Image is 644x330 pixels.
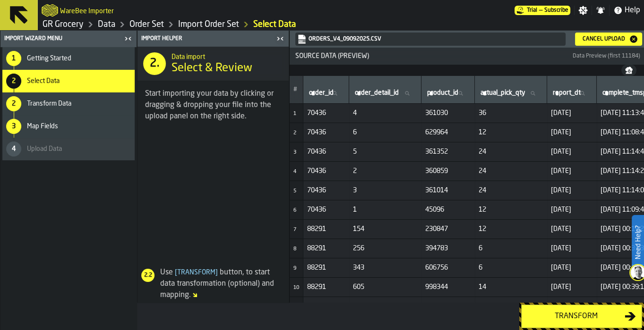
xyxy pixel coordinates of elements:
span: 360859 [425,167,471,175]
header: Import Wizard Menu [0,31,137,47]
span: Source Data (Preview) [292,52,571,60]
div: 3 [6,119,21,134]
span: 45096 [425,206,471,214]
span: Map Fields [27,123,58,130]
span: 605 [353,283,418,291]
span: 629964 [425,129,471,136]
span: 2 [353,167,418,175]
label: button-toggle-Help [610,5,644,16]
span: 70436 [307,187,345,194]
span: 4 [293,169,296,174]
div: title-Select & Review [137,47,289,81]
input: label [479,87,543,99]
span: [DATE] [551,148,593,156]
span: 70436 [307,167,345,175]
a: link-to-/wh/i/e451d98b-95f6-4604-91ff-c80219f9c36d/data/orders/ [129,19,164,30]
span: 5 [293,189,296,194]
span: 154 [353,225,418,233]
span: 9 [293,266,296,271]
span: [DATE] [551,225,593,233]
span: Data Preview (first 11184) [573,53,640,59]
button: button-Transform [521,305,642,328]
span: 4 [353,109,418,117]
span: 14 [479,283,543,291]
div: 4 [6,141,21,157]
span: 606756 [425,264,471,272]
span: 8 [293,247,296,252]
label: button-toggle-Notifications [592,6,609,15]
a: link-to-/wh/i/e451d98b-95f6-4604-91ff-c80219f9c36d [43,19,84,30]
button: button- [290,48,644,65]
span: [DATE] [551,264,593,272]
span: 3 [353,187,418,194]
span: Transform [173,269,220,276]
span: Trial [527,7,537,14]
li: menu Select Data [2,70,135,92]
div: Start importing your data by clicking or dragging & dropping your file into the upload panel on t... [145,88,281,122]
span: 1 [353,206,418,214]
span: 24 [479,187,543,194]
label: button-toggle-Settings [575,6,592,15]
span: 10 [293,285,299,290]
label: button-toggle-Close me [121,33,135,44]
span: [DATE] [551,206,593,214]
span: 361014 [425,187,471,194]
span: — [539,7,542,14]
span: 70436 [307,148,345,156]
span: 70436 [307,206,345,214]
span: 6 [479,245,543,252]
input: label [353,87,417,99]
span: 343 [353,264,418,272]
span: 12 [479,129,543,136]
span: [DATE] [551,187,593,194]
span: 361352 [425,148,471,156]
label: button-toggle-Close me [274,33,287,44]
button: button-Cancel Upload [575,33,642,46]
span: Subscribe [544,7,568,14]
div: Transform [527,311,625,322]
span: 70436 [307,129,345,136]
span: 1 [293,111,296,116]
nav: Breadcrumb [42,19,341,30]
span: 6 [479,264,543,272]
li: menu Getting Started [2,47,135,70]
span: label [553,89,581,97]
span: Upload Data [27,145,62,153]
span: 12 [479,225,543,233]
input: label [425,87,471,99]
span: 394783 [425,245,471,252]
span: ] [215,269,218,276]
span: 5 [353,148,418,156]
span: 6 [293,208,296,213]
span: 70436 [307,109,345,117]
span: 12 [479,206,543,214]
input: label [307,87,345,99]
span: [DATE] [551,283,593,291]
h2: Sub Title [172,51,281,61]
span: label [309,89,334,97]
a: link-to-/wh/i/e451d98b-95f6-4604-91ff-c80219f9c36d/pricing/ [515,6,570,15]
a: link-to-/wh/i/e451d98b-95f6-4604-91ff-c80219f9c36d/data [98,19,115,30]
a: link-to-/wh/i/e451d98b-95f6-4604-91ff-c80219f9c36d/import/orders [253,19,296,30]
span: 998344 [425,283,471,291]
span: [DATE] [551,109,593,117]
div: 2. [143,52,166,75]
span: Getting Started [27,55,71,62]
li: menu Transform Data [2,92,135,115]
span: 7 [293,227,296,232]
li: menu Map Fields [2,115,135,138]
span: 88291 [307,225,345,233]
div: Cancel Upload [579,36,629,42]
div: Import Helper [139,35,274,42]
span: 88291 [307,283,345,291]
span: Transform Data [27,100,71,107]
span: 88291 [307,264,345,272]
span: [DATE] [551,167,593,175]
div: Menu Subscription [515,6,570,15]
div: 1 [6,51,21,66]
span: Help [625,5,640,16]
a: link-to-undefined [297,34,562,44]
a: logo-header [42,2,58,19]
span: [DATE] [551,129,593,136]
span: 6 [353,129,418,136]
